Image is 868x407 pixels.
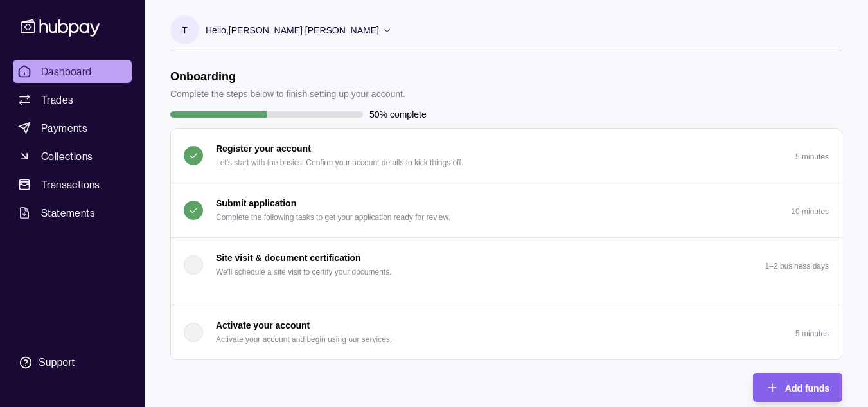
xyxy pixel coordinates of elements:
a: Statements [13,201,132,224]
span: Dashboard [41,64,92,79]
p: 5 minutes [795,329,829,338]
p: 1–2 business days [765,262,829,271]
p: We'll schedule a site visit to certify your documents. [216,265,392,279]
button: Register your account Let's start with the basics. Confirm your account details to kick things of... [171,129,842,183]
span: Collections [41,149,93,164]
a: Trades [13,88,132,111]
p: Hello, [PERSON_NAME] [PERSON_NAME] [206,23,379,37]
a: Collections [13,145,132,168]
a: Payments [13,116,132,140]
button: Submit application Complete the following tasks to get your application ready for review.10 minutes [171,183,842,237]
span: Trades [41,92,73,107]
span: Transactions [41,177,100,192]
span: Add funds [785,383,829,393]
p: Register your account [216,141,311,156]
a: Support [13,349,132,376]
h1: Onboarding [170,69,405,84]
button: Site visit & document certification We'll schedule a site visit to certify your documents.1–2 bus... [171,238,842,292]
button: Activate your account Activate your account and begin using our services.5 minutes [171,305,842,359]
p: Activate your account [216,318,310,332]
a: Transactions [13,173,132,196]
p: T [182,23,188,37]
span: Payments [41,120,87,136]
p: 50% complete [369,107,427,122]
p: Let's start with the basics. Confirm your account details to kick things off. [216,156,463,170]
p: Site visit & document certification [216,251,361,265]
a: Dashboard [13,60,132,83]
p: Complete the following tasks to get your application ready for review. [216,210,450,224]
p: Activate your account and begin using our services. [216,332,392,347]
p: 10 minutes [791,207,829,216]
p: 5 minutes [795,152,829,161]
p: Complete the steps below to finish setting up your account. [170,87,405,101]
p: Submit application [216,196,296,210]
span: Statements [41,205,95,221]
div: Site visit & document certification We'll schedule a site visit to certify your documents.1–2 bus... [171,292,842,305]
div: Support [39,356,75,370]
button: Add funds [753,373,842,402]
